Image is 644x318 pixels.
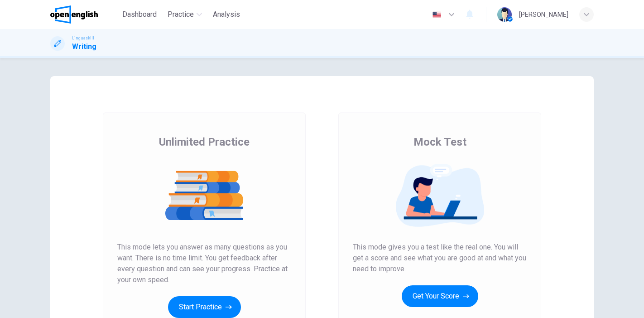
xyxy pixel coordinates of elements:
img: Profile picture [497,7,512,22]
div: [PERSON_NAME] [519,9,568,20]
span: Analysis [213,9,240,20]
span: This mode lets you answer as many questions as you want. There is no time limit. You get feedback... [117,242,291,285]
span: Mock Test [413,135,466,149]
img: en [431,11,442,18]
button: Get Your Score [402,285,478,307]
img: OpenEnglish logo [50,5,98,24]
span: Unlimited Practice [159,135,250,149]
button: Practice [164,6,206,23]
span: This mode gives you a test like the real one. You will get a score and see what you are good at a... [353,242,527,274]
h1: Writing [72,41,96,52]
button: Analysis [209,6,244,23]
button: Start Practice [168,296,241,318]
span: Dashboard [122,9,157,20]
span: Linguaskill [72,35,94,41]
span: Practice [168,9,194,20]
button: Dashboard [119,6,160,23]
a: OpenEnglish logo [50,5,119,24]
